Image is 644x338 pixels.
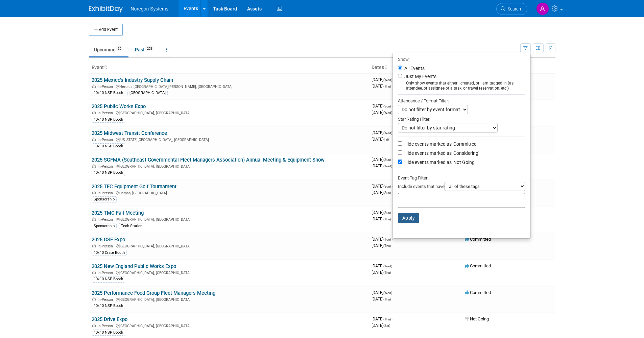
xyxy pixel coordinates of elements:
a: 2025 GSE Expo [92,237,125,243]
span: (Sat) [383,324,390,328]
div: Include events that have [398,182,525,193]
span: [DATE] [372,237,393,242]
span: In-Person [98,271,115,275]
div: [GEOGRAPHIC_DATA], [GEOGRAPHIC_DATA] [92,216,366,222]
span: (Wed) [383,264,392,268]
button: Apply [398,213,420,223]
span: 39 [116,46,123,51]
label: Just My Events [403,73,436,80]
div: [GEOGRAPHIC_DATA], [GEOGRAPHIC_DATA] [92,163,366,169]
span: (Sun) [383,104,391,108]
label: Hide events marked as 'Not Going' [403,159,475,166]
a: 2025 Drive Expo [92,316,127,322]
span: [DATE] [372,190,391,195]
th: Event [89,62,369,73]
div: Attendance / Format Filter: [398,97,525,105]
span: (Thu) [383,84,391,88]
span: In-Person [98,111,115,115]
span: In-Person [98,164,115,169]
div: Tech Station [119,223,144,229]
a: Sort by Start Date [384,65,387,70]
div: [GEOGRAPHIC_DATA], [GEOGRAPHIC_DATA] [92,323,366,328]
div: 10x10 NSP Booth [92,330,125,336]
span: (Sun) [383,191,391,195]
img: In-Person Event [92,271,96,274]
div: Sponsorship [92,223,117,229]
div: Show: [398,55,525,63]
a: 2025 Public Works Expo [92,103,146,110]
img: In-Person Event [92,217,96,221]
span: (Wed) [383,111,392,115]
img: In-Person Event [92,297,96,301]
img: In-Person Event [92,244,96,247]
span: (Thu) [383,297,391,301]
div: 10x10 NSP Booth [92,143,125,149]
label: Hide events marked as 'Considering' [403,150,479,156]
span: [DATE] [372,216,391,221]
div: 10x10 NSP Booth [92,117,125,123]
span: [DATE] [372,83,391,89]
a: Sort by Event Name [104,65,107,70]
img: Ali Connell [536,2,549,15]
span: - [392,316,393,321]
span: [DATE] [372,137,389,142]
span: Committed [465,263,491,268]
img: In-Person Event [92,324,96,327]
span: [DATE] [372,110,392,115]
span: [DATE] [372,263,394,268]
span: In-Person [98,217,115,222]
div: Event Tag Filter: [398,174,525,182]
div: 10x10 Crate Booth [92,250,127,256]
a: 2025 TEC Equipment Golf Tournament [92,184,176,190]
div: 10x10 NSP Booth [92,276,125,282]
img: ExhibitDay [89,6,123,13]
img: In-Person Event [92,138,96,141]
div: 10x10 NSP Booth [92,303,125,309]
span: - [392,210,393,215]
a: Past252 [130,43,159,56]
span: Search [505,6,521,11]
span: - [393,263,394,268]
span: [DATE] [372,157,393,162]
img: In-Person Event [92,191,96,194]
span: (Wed) [383,291,392,295]
div: Camas, [GEOGRAPHIC_DATA] [92,190,366,195]
img: In-Person Event [92,111,96,114]
span: (Thu) [383,317,391,321]
th: Dates [369,62,462,73]
span: (Sun) [383,185,391,188]
button: Add Event [89,24,123,36]
a: Search [496,3,527,15]
span: [DATE] [372,270,391,275]
span: Noregon Systems [131,6,168,11]
div: Star Rating Filter: [398,114,525,123]
span: [DATE] [372,323,390,328]
a: 2025 Mexico's Industry Supply Chain [92,77,173,83]
span: [DATE] [372,210,393,215]
span: [DATE] [372,103,393,108]
span: (Wed) [383,164,392,168]
span: (Thu) [383,244,391,248]
a: 2025 Performance Food Group Fleet Managers Meeting [92,290,215,296]
span: In-Person [98,84,115,89]
div: [GEOGRAPHIC_DATA] [127,90,168,96]
span: 252 [145,46,154,51]
div: Heroica [GEOGRAPHIC_DATA][PERSON_NAME], [GEOGRAPHIC_DATA] [92,83,366,89]
div: 10x10 NSP Booth [92,170,125,176]
span: [DATE] [372,290,394,295]
label: Hide events marked as 'Committed' [403,141,477,147]
div: 10x10 NSP Booth [92,90,125,96]
img: In-Person Event [92,84,96,88]
span: [DATE] [372,77,394,82]
span: Not Going [465,316,489,321]
span: - [392,103,393,108]
label: All Events [403,66,425,71]
span: - [392,237,393,242]
span: (Wed) [383,131,392,135]
div: Sponsorship [92,196,117,202]
span: [DATE] [372,163,392,168]
a: 2025 Midwest Transit Conference [92,130,167,136]
span: (Sun) [383,158,391,162]
span: [DATE] [372,316,393,321]
a: 2025 SGFMA (Southeast Governmental Fleet Managers Association) Annual Meeting & Equipment Show [92,157,325,163]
